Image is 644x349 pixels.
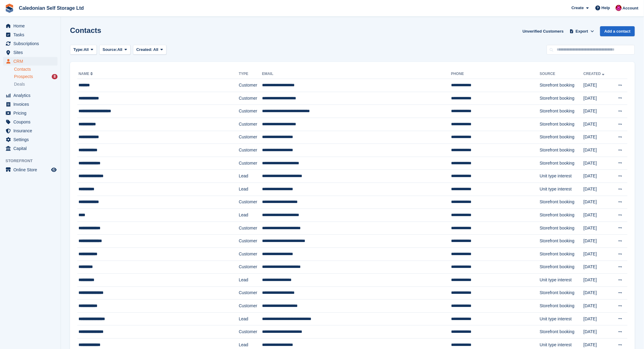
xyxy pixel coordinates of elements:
[451,69,540,79] th: Phone
[14,73,58,80] a: Prospects 8
[583,79,611,92] td: [DATE]
[600,26,635,36] a: Add a contact
[5,4,14,13] img: stora-icon-8386f47178a22dfd0bd8f6a31ec36ba5ce8667c1dd55bd0f319d3a0aa187defe.svg
[13,118,50,126] span: Coupons
[103,47,117,53] span: Source:
[583,248,611,261] td: [DATE]
[569,26,595,36] button: Export
[572,5,584,11] span: Create
[239,118,262,131] td: Customer
[623,5,639,11] span: Account
[3,144,58,153] a: menu
[3,22,58,30] a: menu
[3,91,58,100] a: menu
[16,3,86,13] a: Caledonian Self Storage Ltd
[239,222,262,235] td: Customer
[5,158,61,164] span: Storefront
[13,166,50,174] span: Online Store
[3,30,58,39] a: menu
[583,72,606,76] a: Created
[50,166,58,173] a: Preview store
[239,170,262,183] td: Lead
[540,209,584,222] td: Storefront booking
[583,274,611,287] td: [DATE]
[239,326,262,339] td: Customer
[239,274,262,287] td: Lead
[540,312,584,326] td: Unit type interest
[13,135,50,144] span: Settings
[3,57,58,66] a: menu
[583,209,611,222] td: [DATE]
[602,5,610,11] span: Help
[540,274,584,287] td: Unit type interest
[99,45,131,55] button: Source: All
[540,300,584,313] td: Storefront booking
[239,209,262,222] td: Lead
[14,74,33,80] span: Prospects
[239,131,262,144] td: Customer
[239,105,262,118] td: Customer
[239,183,262,196] td: Lead
[540,235,584,248] td: Storefront booking
[583,144,611,157] td: [DATE]
[13,22,50,30] span: Home
[70,26,101,34] h1: Contacts
[583,287,611,300] td: [DATE]
[520,26,566,36] a: Unverified Customers
[239,79,262,92] td: Customer
[133,45,166,55] button: Created: All
[583,105,611,118] td: [DATE]
[239,69,262,79] th: Type
[3,39,58,48] a: menu
[583,157,611,170] td: [DATE]
[239,312,262,326] td: Lead
[540,222,584,235] td: Storefront booking
[239,235,262,248] td: Customer
[540,287,584,300] td: Storefront booking
[239,92,262,105] td: Customer
[583,326,611,339] td: [DATE]
[583,92,611,105] td: [DATE]
[583,222,611,235] td: [DATE]
[540,170,584,183] td: Unit type interest
[52,74,58,79] div: 8
[583,196,611,209] td: [DATE]
[79,72,94,76] a: Name
[13,91,50,100] span: Analytics
[540,248,584,261] td: Storefront booking
[13,48,50,57] span: Sites
[13,109,50,117] span: Pricing
[13,144,50,153] span: Capital
[583,300,611,313] td: [DATE]
[239,300,262,313] td: Customer
[540,131,584,144] td: Storefront booking
[13,30,50,39] span: Tasks
[540,326,584,339] td: Storefront booking
[540,183,584,196] td: Unit type interest
[13,126,50,135] span: Insurance
[239,287,262,300] td: Customer
[583,312,611,326] td: [DATE]
[3,109,58,117] a: menu
[153,47,159,52] span: All
[239,261,262,274] td: Customer
[540,144,584,157] td: Storefront booking
[540,118,584,131] td: Storefront booking
[262,69,451,79] th: Email
[583,118,611,131] td: [DATE]
[117,47,123,53] span: All
[239,248,262,261] td: Customer
[73,47,84,53] span: Type:
[583,183,611,196] td: [DATE]
[13,100,50,109] span: Invoices
[540,79,584,92] td: Storefront booking
[14,81,58,87] a: Deals
[540,157,584,170] td: Storefront booking
[583,261,611,274] td: [DATE]
[3,126,58,135] a: menu
[583,131,611,144] td: [DATE]
[13,39,50,48] span: Subscriptions
[14,66,58,72] a: Contacts
[70,45,97,55] button: Type: All
[540,196,584,209] td: Storefront booking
